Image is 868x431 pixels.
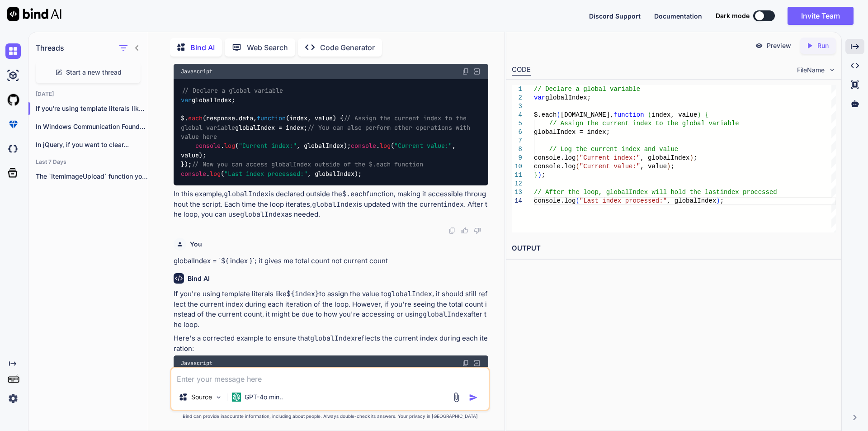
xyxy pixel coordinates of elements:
span: FileName [797,66,825,75]
code: globalIndex [387,289,432,298]
span: console.log [534,163,576,170]
img: githubLight [5,92,21,108]
div: 9 [512,154,522,162]
span: ; [670,163,674,170]
code: ${index} [287,289,319,298]
span: log [224,142,235,150]
span: , value [640,163,667,170]
span: ) [667,163,670,170]
img: chevron down [828,66,836,74]
span: each [188,114,203,123]
span: "Current value:" [579,163,640,170]
code: globalIndex [312,200,357,209]
h6: You [190,240,202,249]
h2: OUTPUT [506,238,841,259]
div: 1 [512,85,522,94]
img: ai-studio [5,68,21,83]
span: log [210,170,221,178]
h2: [DATE] [28,90,148,98]
span: index, value [651,111,697,118]
span: ( [576,163,579,170]
span: globalIndex = index; [534,128,610,136]
div: 4 [512,111,522,119]
span: ; [541,171,545,179]
div: 3 [512,102,522,111]
h6: Bind AI [188,274,210,283]
div: 12 [512,180,522,188]
code: globalIndex [240,210,285,219]
span: "Current index:" [579,154,640,161]
img: copy [448,227,456,234]
span: { [705,111,708,118]
span: console [181,170,206,178]
img: chat [5,43,21,59]
code: globalIndex [224,189,269,199]
span: data [239,114,253,123]
p: If you're using template literals like `... [36,104,148,113]
span: Discord Support [589,12,641,20]
div: 11 [512,171,522,180]
span: Javascript [181,360,212,367]
span: "Current value:" [394,142,452,150]
span: "Current index:" [239,142,297,150]
span: console [351,142,376,150]
span: log [380,142,391,150]
span: ) [697,111,701,118]
img: like [461,227,468,234]
span: ( [576,154,579,161]
p: Source [191,393,212,402]
span: ) [538,171,541,179]
span: "Last index processed:" [224,170,307,178]
p: Run [817,41,829,50]
span: Start a new thread [66,68,122,77]
span: ; [720,197,723,204]
img: Bind AI [7,7,61,21]
button: Discord Support [589,11,641,21]
img: darkCloudIdeIcon [5,141,21,156]
span: ( [648,111,651,118]
span: console [195,142,221,150]
span: globalIndex; [545,94,591,101]
span: } [534,171,538,179]
p: Preview [767,41,791,50]
p: If you're using template literals like to assign the value to , it should still reflect the curre... [174,289,488,330]
code: globalIndex; $. (response. , ( ) { globalIndex = index; . ( , globalIndex); . ( , value); }); . (... [181,86,474,178]
img: copy [462,360,469,367]
p: In this example, is declared outside the function, making it accessible throughout the script. Ea... [174,189,488,220]
img: Pick Models [215,393,222,401]
span: , globalIndex [667,197,716,204]
span: ( [557,111,560,118]
div: 13 [512,188,522,197]
span: console.log [534,154,576,161]
span: var [534,94,545,101]
span: index, value [289,114,333,123]
div: 10 [512,162,522,171]
img: Open in Browser [473,67,481,76]
span: [DOMAIN_NAME], [560,111,613,118]
img: dislike [474,227,481,234]
span: $.each [534,111,557,118]
div: 5 [512,119,522,128]
h2: Last 7 Days [28,158,148,166]
span: // Log the current index and value [549,146,678,153]
span: Javascript [181,68,212,75]
code: globalIndex [423,310,467,319]
img: icon [469,393,478,402]
span: "Last index processed:" [579,197,666,204]
span: function [257,114,286,123]
span: // Declare a global variable [534,85,640,93]
p: globalIndex = `${ index }`; it gives me total count not current count [174,256,488,266]
span: ( [576,197,579,204]
span: ) [689,154,693,161]
p: Web Search [247,42,288,53]
code: globalIndex [310,334,355,343]
p: Code Generator [320,42,375,53]
img: Open in Browser [473,359,481,367]
span: console.log [534,197,576,204]
div: 6 [512,128,522,137]
div: 8 [512,145,522,154]
span: ; [693,154,697,161]
span: , globalIndex [640,154,689,161]
span: // Now you can access globalIndex outside of the $.each function [192,161,423,169]
span: index processed [720,189,777,196]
